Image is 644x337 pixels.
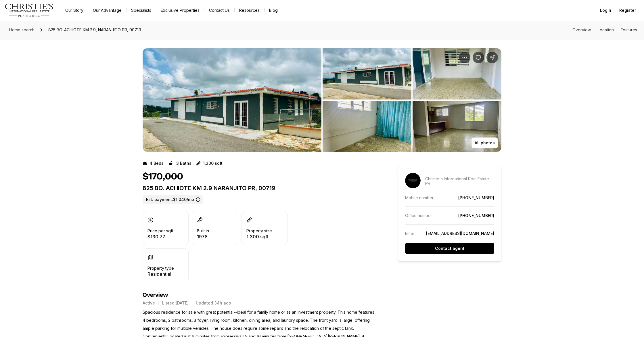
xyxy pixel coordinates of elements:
a: [PHONE_NUMBER] [458,195,494,200]
h1: $170,000 [143,171,183,182]
button: Register [616,5,639,16]
a: Home search [7,25,37,35]
p: Christie's International Real Estate PR [425,177,494,186]
li: 2 of 5 [323,48,501,152]
nav: Page section menu [572,28,637,32]
img: logo [5,3,54,17]
p: Price per sqft [147,229,173,233]
p: Residential [147,272,174,276]
p: 1,300 sqft [246,234,272,239]
p: Office number [405,213,432,218]
p: Active [143,301,155,305]
button: Contact agent [405,243,494,254]
a: Blog [264,6,282,14]
button: View image gallery [413,101,501,152]
p: Mobile number [405,195,434,200]
p: 3 Baths [176,161,191,166]
button: All photos [471,137,498,148]
p: Updated 34h ago [196,301,231,305]
span: 825 BO. ACHIOTE KM 2.9, NARANJITO PR, 00719 [46,25,143,35]
button: View image gallery [323,101,411,152]
p: 1,300 sqft [203,161,223,166]
a: Skip to: Features [621,27,637,32]
a: Exclusive Properties [156,6,204,14]
span: Login [600,8,611,13]
a: Specialists [126,6,156,14]
button: View image gallery [143,48,321,152]
p: Property size [246,229,272,233]
div: Listing Photos [143,48,501,152]
button: Login [597,5,615,16]
button: View image gallery [323,48,411,99]
span: Home search [9,27,34,32]
a: Our Story [61,6,88,14]
a: [EMAIL_ADDRESS][DOMAIN_NAME] [426,231,494,236]
h4: Overview [143,292,377,298]
p: Built in [197,229,209,233]
p: All photos [475,141,495,145]
a: Skip to: Location [598,27,614,32]
button: Contact Us [204,6,234,14]
p: Property type [147,266,174,271]
label: Est. payment: $1,040/mo [143,195,203,204]
p: 4 Beds [149,161,164,166]
button: Save Property: 825 BO. ACHIOTE KM 2.9 [473,52,484,63]
a: Skip to: Overview [572,27,591,32]
p: Contact agent [435,246,464,251]
button: View image gallery [413,48,501,99]
a: Our Advantage [88,6,126,14]
a: Resources [235,6,264,14]
span: Register [619,8,636,13]
p: 825 BO. ACHIOTE KM 2.9 NARANJITO PR, 00719 [143,185,377,192]
p: Listed [DATE] [162,301,189,305]
a: [PHONE_NUMBER] [458,213,494,218]
p: $130.77 [147,234,173,239]
p: 1978 [197,234,209,239]
button: Property options [459,52,470,63]
li: 1 of 5 [143,48,321,152]
button: Share Property: 825 BO. ACHIOTE KM 2.9 [486,52,498,63]
p: Email [405,231,415,236]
